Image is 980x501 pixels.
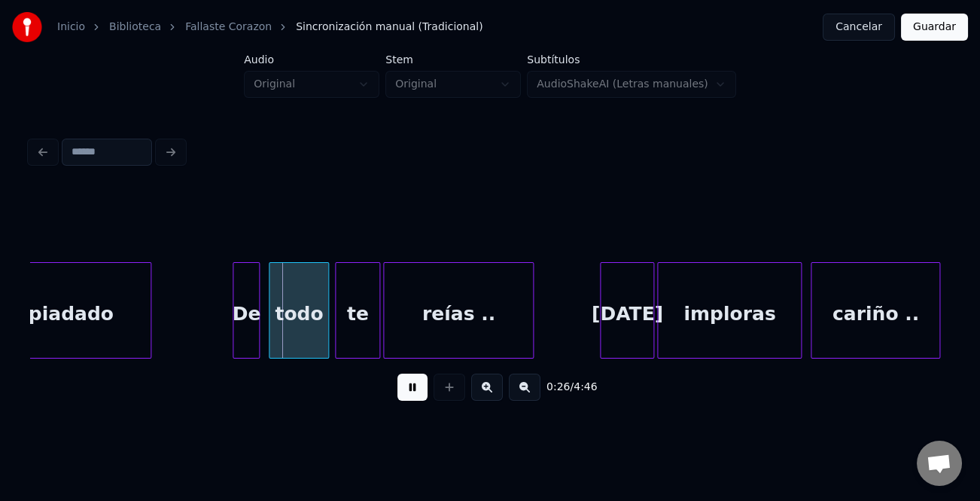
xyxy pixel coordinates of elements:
[901,14,968,41] button: Guardar
[57,20,85,35] a: Inicio
[244,54,379,65] label: Audio
[385,54,521,65] label: Stem
[823,14,895,41] button: Cancelar
[546,380,583,395] div: /
[109,20,161,35] a: Biblioteca
[574,380,597,395] span: 4:46
[296,20,482,35] span: Sincronización manual (Tradicional)
[917,441,962,486] div: Chat abierto
[12,12,42,42] img: youka
[185,20,272,35] a: Fallaste Corazon
[57,20,483,35] nav: breadcrumb
[527,54,736,65] label: Subtítulos
[546,380,570,395] span: 0:26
